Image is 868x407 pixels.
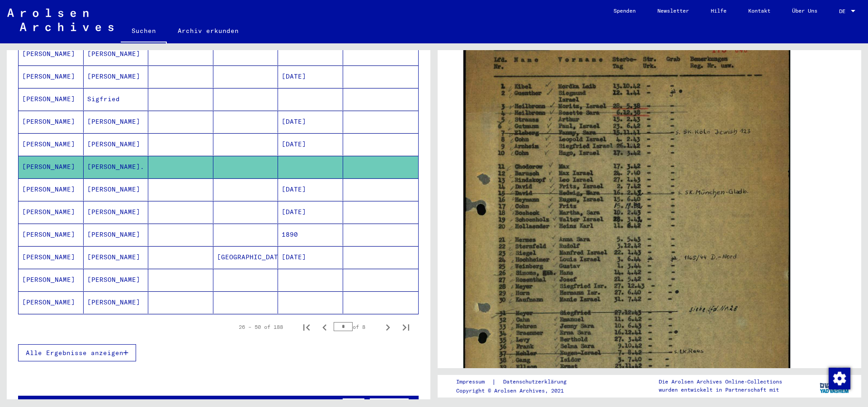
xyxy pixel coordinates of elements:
[456,377,492,387] a: Impressum
[19,178,84,201] mat-cell: [PERSON_NAME]
[121,20,167,43] a: Suchen
[278,201,343,223] mat-cell: [DATE]
[278,65,343,88] mat-cell: [DATE]
[278,133,343,155] mat-cell: [DATE]
[19,43,84,65] mat-cell: [PERSON_NAME]
[84,65,149,88] mat-cell: [PERSON_NAME]
[818,374,852,397] img: yv_logo.png
[278,111,343,133] mat-cell: [DATE]
[84,269,149,291] mat-cell: [PERSON_NAME]
[19,88,84,110] mat-cell: [PERSON_NAME]
[278,178,343,201] mat-cell: [DATE]
[828,367,850,389] div: Zustimmung ändern
[7,9,113,31] img: Arolsen_neg.svg
[659,386,782,394] p: wurden entwickelt in Partnerschaft mit
[839,8,849,14] span: DE
[19,133,84,155] mat-cell: [PERSON_NAME]
[19,65,84,88] mat-cell: [PERSON_NAME]
[19,111,84,133] mat-cell: [PERSON_NAME]
[84,246,149,268] mat-cell: [PERSON_NAME]
[278,224,343,246] mat-cell: 1890
[239,323,283,331] div: 26 – 50 of 188
[26,349,123,357] span: Alle Ergebnisse anzeigen
[167,20,250,42] a: Archiv erkunden
[84,156,149,178] mat-cell: [PERSON_NAME].
[84,291,149,313] mat-cell: [PERSON_NAME]
[456,387,577,395] p: Copyright © Arolsen Archives, 2021
[213,246,278,268] mat-cell: [GEOGRAPHIC_DATA]
[496,377,577,387] a: Datenschutzerklärung
[84,178,149,201] mat-cell: [PERSON_NAME]
[18,344,136,361] button: Alle Ergebnisse anzeigen
[19,291,84,313] mat-cell: [PERSON_NAME]
[456,377,577,387] div: |
[659,378,782,386] p: Die Arolsen Archives Online-Collections
[84,111,149,133] mat-cell: [PERSON_NAME]
[379,318,397,336] button: Next page
[84,133,149,155] mat-cell: [PERSON_NAME]
[84,224,149,246] mat-cell: [PERSON_NAME]
[278,246,343,268] mat-cell: [DATE]
[297,318,316,336] button: First page
[19,224,84,246] mat-cell: [PERSON_NAME]
[19,156,84,178] mat-cell: [PERSON_NAME]
[19,269,84,291] mat-cell: [PERSON_NAME]
[84,43,149,65] mat-cell: [PERSON_NAME]
[316,318,334,336] button: Previous page
[19,246,84,268] mat-cell: [PERSON_NAME]
[84,201,149,223] mat-cell: [PERSON_NAME]
[397,318,415,336] button: Last page
[829,368,850,389] img: Zustimmung ändern
[19,201,84,223] mat-cell: [PERSON_NAME]
[334,323,379,331] div: of 8
[84,88,149,110] mat-cell: Sigfried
